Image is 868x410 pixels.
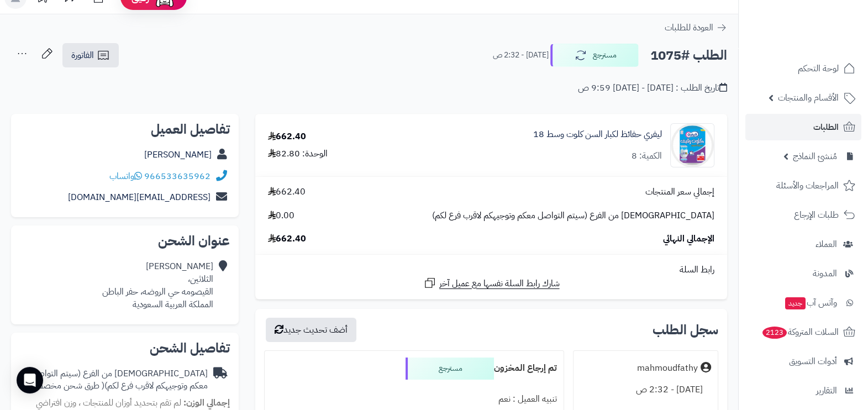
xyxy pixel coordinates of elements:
[268,233,306,245] span: 662.40
[62,43,119,67] a: الفاتورة
[761,324,839,340] span: السلات المتروكة
[183,396,230,409] strong: إجمالي الوزن:
[494,361,557,375] b: تم إرجاع المخزون
[26,379,104,392] span: ( طرق شحن مخصصة )
[785,297,806,309] span: جديد
[745,260,861,287] a: المدونة
[533,128,662,141] a: ليفري حفائظ لكبار السن كلوت وسط 18
[144,148,212,161] a: [PERSON_NAME]
[650,44,727,67] h2: الطلب #1075
[260,264,723,276] div: رابط السلة
[268,186,306,198] span: 662.40
[789,354,837,369] span: أدوات التسويق
[794,207,839,223] span: طلبات الإرجاع
[671,123,714,167] img: 1706088762babd421c3d42e471f4e80a97239-90x90.jpg
[745,319,861,345] a: السلات المتروكة2123
[745,55,861,82] a: لوحة التحكم
[268,130,306,143] div: 662.40
[798,61,839,76] span: لوحة التحكم
[816,236,837,252] span: العملاء
[632,150,662,162] div: الكمية: 8
[776,178,839,193] span: المراجعات والأسئلة
[665,21,713,34] span: العودة للطلبات
[637,362,698,375] div: mahmoudfathy
[745,172,861,199] a: المراجعات والأسئلة
[406,358,494,380] div: مسترجع
[20,123,230,136] h2: تفاصيل العميل
[432,209,714,222] span: [DEMOGRAPHIC_DATA] من الفرع (سيتم التواصل معكم وتوجيهكم لاقرب فرع لكم)
[793,149,837,164] span: مُنشئ النماذج
[745,377,861,404] a: التقارير
[20,234,230,248] h2: عنوان الشحن
[745,202,861,228] a: طلبات الإرجاع
[580,379,711,401] div: [DATE] - 2:32 ص
[550,44,639,67] button: مسترجع
[745,348,861,375] a: أدوات التسويق
[271,388,557,410] div: تنبيه العميل : نعم
[578,82,727,94] div: تاريخ الطلب : [DATE] - [DATE] 9:59 ص
[71,49,94,62] span: الفاتورة
[778,90,839,106] span: الأقسام والمنتجات
[663,233,714,245] span: الإجمالي النهائي
[439,277,560,290] span: شارك رابط السلة نفسها مع عميل آخر
[102,260,213,311] div: [PERSON_NAME] الثلاثين، القيصومه حي الروضه، حفر الباطن المملكة العربية السعودية
[68,191,211,204] a: [EMAIL_ADDRESS][DOMAIN_NAME]
[813,119,839,135] span: الطلبات
[784,295,837,311] span: وآتس آب
[793,17,858,40] img: logo-2.png
[17,367,43,393] div: Open Intercom Messenger
[20,341,230,355] h2: تفاصيل الشحن
[745,231,861,257] a: العملاء
[665,21,727,34] a: العودة للطلبات
[745,114,861,140] a: الطلبات
[268,148,328,160] div: الوحدة: 82.80
[816,383,837,398] span: التقارير
[813,266,837,281] span: المدونة
[268,209,294,222] span: 0.00
[745,290,861,316] a: وآتس آبجديد
[20,367,208,393] div: [DEMOGRAPHIC_DATA] من الفرع (سيتم التواصل معكم وتوجيهكم لاقرب فرع لكم)
[645,186,714,198] span: إجمالي سعر المنتجات
[493,50,549,61] small: [DATE] - 2:32 ص
[653,323,718,337] h3: سجل الطلب
[144,170,211,183] a: 966533635962
[109,170,142,183] a: واتساب
[266,318,356,342] button: أضف تحديث جديد
[423,276,560,290] a: شارك رابط السلة نفسها مع عميل آخر
[761,326,787,339] span: 2123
